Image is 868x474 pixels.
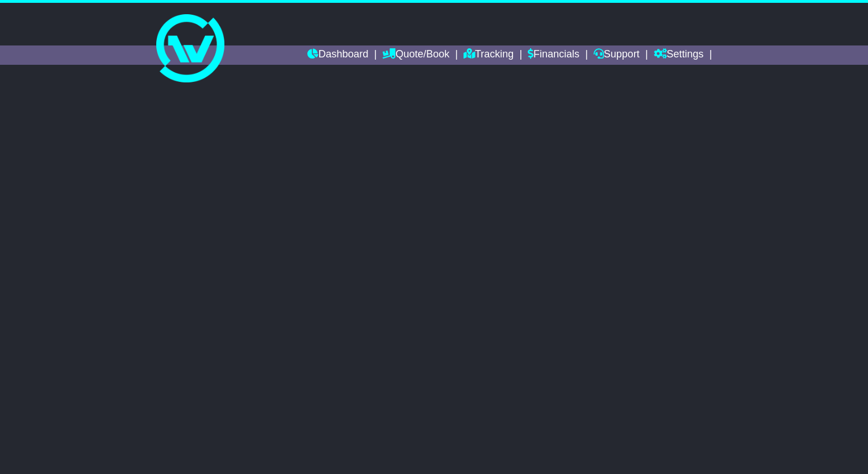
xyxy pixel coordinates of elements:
[307,45,368,65] a: Dashboard
[528,45,579,65] a: Financials
[382,45,449,65] a: Quote/Book
[654,45,704,65] a: Settings
[594,45,640,65] a: Support
[464,45,514,65] a: Tracking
